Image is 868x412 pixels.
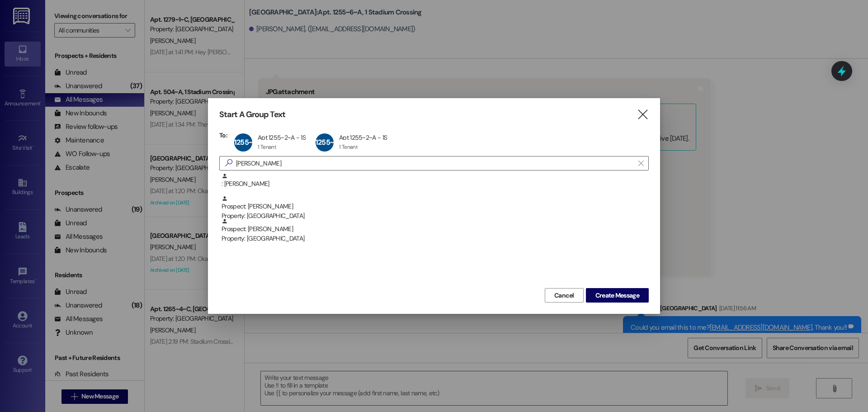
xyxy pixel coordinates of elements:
[236,157,634,170] input: Search for any contact or apartment
[258,143,276,151] div: 1 Tenant
[638,160,643,167] i: 
[219,109,285,120] h3: Start A Group Text
[545,288,584,303] button: Cancel
[595,291,639,300] span: Create Message
[219,131,227,139] h3: To:
[234,137,264,147] span: 1255~2~A
[637,110,649,119] i: 
[219,173,649,195] div: : [PERSON_NAME]
[586,288,649,303] button: Create Message
[222,234,649,243] div: Property: [GEOGRAPHIC_DATA]
[222,218,649,244] div: Prospect: [PERSON_NAME]
[339,143,358,151] div: 1 Tenant
[222,173,649,189] div: : [PERSON_NAME]
[316,137,346,147] span: 1255~2~A
[219,195,649,218] div: Prospect: [PERSON_NAME]Property: [GEOGRAPHIC_DATA]
[554,291,574,300] span: Cancel
[339,133,387,142] div: Apt 1255~2~A - 1S
[258,133,306,142] div: Apt 1255~2~A - 1S
[219,218,649,241] div: Prospect: [PERSON_NAME]Property: [GEOGRAPHIC_DATA]
[634,156,648,170] button: Clear text
[222,195,649,221] div: Prospect: [PERSON_NAME]
[222,158,236,168] i: 
[222,211,649,221] div: Property: [GEOGRAPHIC_DATA]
